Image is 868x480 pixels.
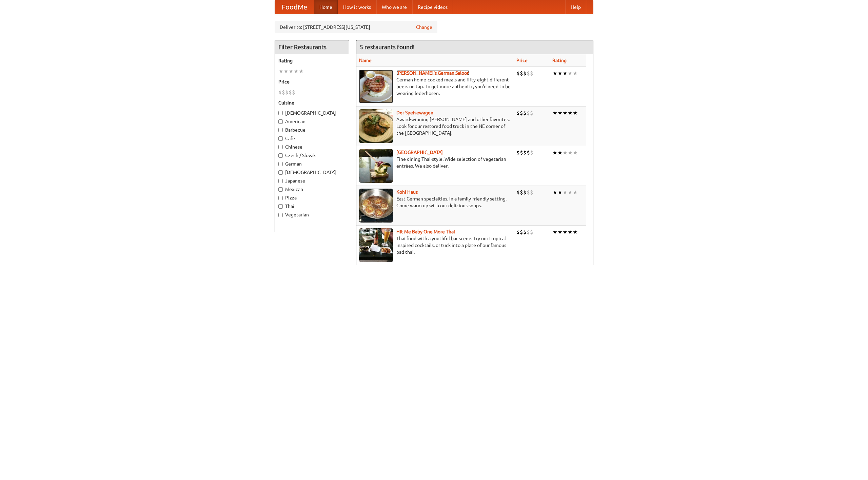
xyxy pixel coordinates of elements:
label: Czech / Slovak [278,152,346,159]
li: ★ [552,109,557,117]
li: $ [530,189,533,196]
li: ★ [557,70,563,77]
label: Thai [278,203,346,210]
li: $ [527,189,530,196]
li: ★ [299,68,304,75]
li: ★ [563,70,568,77]
li: ★ [563,228,568,236]
label: Chinese [278,143,346,150]
label: Vegetarian [278,211,346,218]
h4: Filter Restaurants [275,40,349,54]
input: Vegetarian [278,213,283,217]
input: [DEMOGRAPHIC_DATA] [278,111,283,115]
li: $ [285,89,289,96]
input: Japanese [278,179,283,183]
li: ★ [573,109,578,117]
li: ★ [573,70,578,77]
input: Czech / Slovak [278,153,283,158]
a: Rating [552,58,567,63]
input: German [278,162,283,166]
label: Barbecue [278,127,346,133]
li: $ [520,109,523,117]
label: [DEMOGRAPHIC_DATA] [278,169,346,176]
label: American [278,118,346,125]
img: esthers.jpg [359,70,393,103]
li: ★ [563,109,568,117]
li: ★ [552,189,557,196]
li: ★ [552,70,557,77]
li: $ [516,109,520,117]
p: German home-cooked meals and fifty-eight different beers on tap. To get more authentic, you'd nee... [359,76,511,97]
a: Recipe videos [412,0,453,14]
img: speisewagen.jpg [359,109,393,143]
li: ★ [557,228,563,236]
label: Japanese [278,177,346,184]
li: $ [530,228,533,236]
p: Award-winning [PERSON_NAME] and other favorites. Look for our restored food truck in the NE corne... [359,116,511,136]
li: $ [530,109,533,117]
h5: Rating [278,57,346,64]
li: $ [530,70,533,77]
label: Mexican [278,186,346,193]
p: Fine dining Thai-style. Wide selection of vegetarian entrées. We also deliver. [359,156,511,169]
label: [DEMOGRAPHIC_DATA] [278,110,346,116]
li: $ [278,89,282,96]
a: Who we are [376,0,412,14]
li: $ [520,149,523,156]
h5: Price [278,78,346,85]
li: $ [523,70,527,77]
a: Kohl Haus [396,189,418,195]
li: ★ [552,228,557,236]
input: American [278,119,283,124]
li: ★ [294,68,299,75]
input: Cafe [278,136,283,141]
a: FoodMe [275,0,314,14]
h5: Cuisine [278,99,346,106]
li: $ [516,149,520,156]
input: Chinese [278,145,283,149]
li: $ [523,189,527,196]
li: ★ [283,68,289,75]
input: Mexican [278,187,283,192]
a: [PERSON_NAME]'s German Saloon [396,70,470,76]
li: $ [520,189,523,196]
li: ★ [573,149,578,156]
a: Price [516,58,528,63]
li: $ [282,89,285,96]
li: ★ [278,68,283,75]
li: $ [527,228,530,236]
li: ★ [568,70,573,77]
li: $ [523,109,527,117]
img: babythai.jpg [359,228,393,262]
a: Der Speisewagen [396,110,433,115]
li: $ [516,189,520,196]
label: Pizza [278,194,346,201]
li: $ [527,109,530,117]
li: $ [516,70,520,77]
p: Thai food with a youthful bar scene. Try our tropical inspired cocktails, or tuck into a plate of... [359,235,511,255]
a: [GEOGRAPHIC_DATA] [396,150,443,155]
a: Name [359,58,372,63]
li: ★ [289,68,294,75]
p: East German specialties, in a family-friendly setting. Come warm up with our delicious soups. [359,195,511,209]
li: ★ [568,109,573,117]
li: ★ [563,189,568,196]
li: ★ [563,149,568,156]
li: ★ [568,149,573,156]
li: $ [289,89,292,96]
li: $ [527,149,530,156]
input: [DEMOGRAPHIC_DATA] [278,170,283,175]
li: $ [292,89,295,96]
li: ★ [573,228,578,236]
label: German [278,160,346,167]
li: ★ [568,228,573,236]
ng-pluralize: 5 restaurants found! [360,44,415,50]
li: ★ [557,109,563,117]
li: $ [527,70,530,77]
a: Hit Me Baby One More Thai [396,229,455,234]
input: Pizza [278,196,283,200]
